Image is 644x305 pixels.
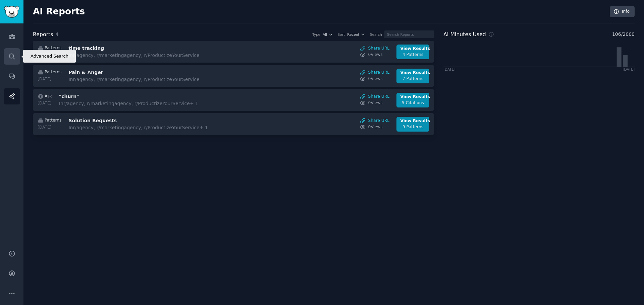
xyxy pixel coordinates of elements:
[68,52,199,59] div: In r/agency, r/marketingagency, r/ProductizeYourService
[312,32,320,37] div: Type
[4,6,19,18] img: GummySearch logo
[400,76,426,82] div: 7 Patterns
[68,69,181,76] h3: Pain & Anger
[45,118,61,124] span: Patterns
[400,46,426,52] div: View Results
[443,67,455,72] div: [DATE]
[347,32,365,37] button: Recent
[623,67,635,72] div: [DATE]
[610,6,635,17] a: Info
[33,30,53,39] h2: Reports
[338,32,345,37] div: Sort
[612,31,635,38] span: 106 / 2000
[396,117,429,132] a: View Results9 Patterns
[68,124,208,131] div: In r/agency, r/marketingagency, r/ProductizeYourService + 1
[68,117,181,124] h3: Solution Requests
[400,100,426,106] div: 5 Citations
[33,41,434,63] a: Patterns[DATE]time trackingInr/agency, r/marketingagency, r/ProductizeYourServiceShare URL0ViewsV...
[38,125,61,131] div: [DATE]
[360,124,389,130] a: 0Views
[55,31,58,37] span: 4
[400,94,426,100] div: View Results
[33,6,85,17] h2: AI Reports
[33,89,434,111] a: Ask[DATE]"churn"Inr/agency, r/marketingagency, r/ProductizeYourService+ 1Share URL0ViewsView Resu...
[59,93,172,100] h3: "churn"
[396,93,429,107] a: View Results5 Citations
[396,45,429,59] a: View Results4 Patterns
[360,70,389,76] a: Share URL
[360,100,389,106] a: 0Views
[360,76,389,82] a: 0Views
[347,32,359,37] span: Recent
[400,70,426,76] div: View Results
[45,93,52,99] span: Ask
[38,100,52,106] div: [DATE]
[400,124,426,130] div: 9 Patterns
[68,76,199,83] div: In r/agency, r/marketingagency, r/ProductizeYourService
[443,30,486,39] h2: AI Minutes Used
[323,32,333,37] button: All
[45,45,61,51] span: Patterns
[38,52,61,58] div: [DATE]
[396,69,429,83] a: View Results7 Patterns
[59,100,198,107] div: In r/agency, r/marketingagency, r/ProductizeYourService + 1
[400,118,426,124] div: View Results
[384,30,434,38] input: Search Reports
[323,32,327,37] span: All
[370,32,382,37] div: Search
[33,113,434,135] a: Patterns[DATE]Solution RequestsInr/agency, r/marketingagency, r/ProductizeYourService+ 1Share URL...
[360,52,389,58] a: 0Views
[45,69,61,75] span: Patterns
[400,52,426,58] div: 4 Patterns
[360,46,389,52] a: Share URL
[38,76,61,82] div: [DATE]
[360,118,389,124] a: Share URL
[68,45,181,52] h3: time tracking
[360,94,389,100] a: Share URL
[33,65,434,87] a: Patterns[DATE]Pain & AngerInr/agency, r/marketingagency, r/ProductizeYourServiceShare URL0ViewsVi...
